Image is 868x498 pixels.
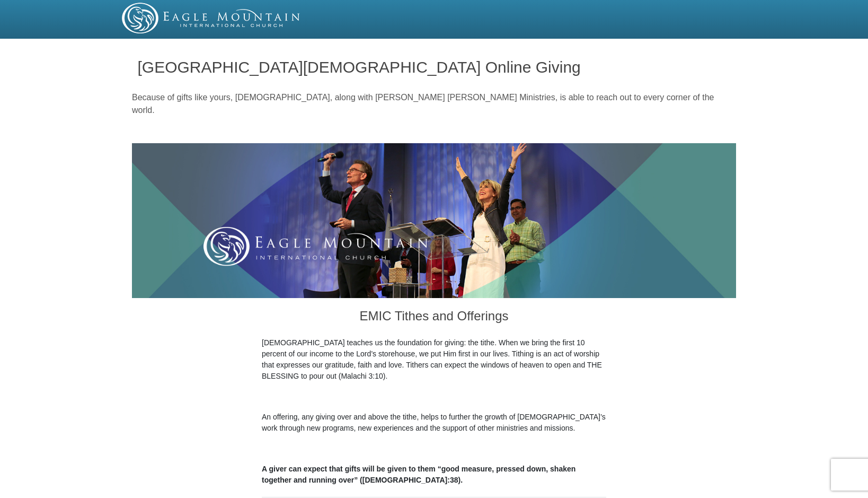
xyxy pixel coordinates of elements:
[262,298,606,337] h3: EMIC Tithes and Offerings
[262,465,575,484] b: A giver can expect that gifts will be given to them “good measure, pressed down, shaken together ...
[262,412,606,434] p: An offering, any giving over and above the tithe, helps to further the growth of [DEMOGRAPHIC_DAT...
[132,91,736,117] p: Because of gifts like yours, [DEMOGRAPHIC_DATA], along with [PERSON_NAME] [PERSON_NAME] Ministrie...
[138,58,731,76] h1: [GEOGRAPHIC_DATA][DEMOGRAPHIC_DATA] Online Giving
[262,337,606,382] p: [DEMOGRAPHIC_DATA] teaches us the foundation for giving: the tithe. When we bring the first 10 pe...
[122,3,301,33] img: EMIC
